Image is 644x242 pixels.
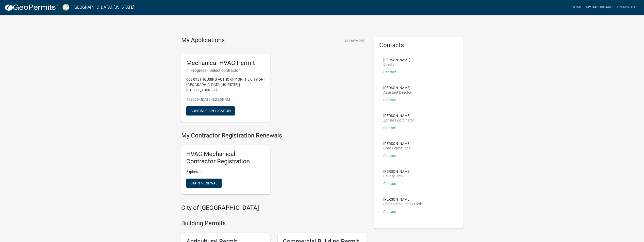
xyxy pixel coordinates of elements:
h4: City of [GEOGRAPHIC_DATA] [181,204,367,212]
h4: My Applications [181,37,225,44]
p: 488951 - [DATE] 8:25:58 AM [186,97,265,102]
h4: Building Permits [181,220,367,227]
p: [PERSON_NAME] [383,114,414,117]
a: My Dashboard [584,3,615,12]
a: Contact [383,154,396,158]
a: [GEOGRAPHIC_DATA], [US_STATE] [73,3,134,12]
p: Zoning Coordinator [383,118,414,122]
a: TruNorth [615,3,640,12]
p: [PERSON_NAME] [383,142,410,145]
span: Start Renewal [190,181,218,185]
button: Show More [343,37,367,45]
button: Continue Application [186,106,235,115]
p: [PERSON_NAME] [383,198,422,201]
h5: Contacts [379,42,458,49]
p: Director [383,63,410,66]
p: Assistant Director [383,91,411,94]
button: Start Renewal [186,179,222,188]
a: Contact [383,126,396,130]
p: Short Term Rentals Clerk [383,202,422,206]
p: [PERSON_NAME] [383,170,410,173]
img: Putnam County, Georgia [62,4,69,11]
a: Home [570,3,584,12]
a: Contact [383,98,396,102]
h5: Mechanical HVAC Permit [186,59,265,67]
h4: My Contractor Registration Renewals [181,132,367,139]
h5: HVAC Mechanical Contractor Registration [186,150,265,165]
a: Contact [383,182,396,186]
a: Contact [383,70,396,74]
p: County Clerk [383,174,410,178]
p: [PERSON_NAME] [383,58,410,62]
a: Contact [383,210,396,214]
h6: In Progress - Select contractor [186,68,265,73]
p: [PERSON_NAME] [383,86,411,90]
wm-registration-list-section: My Contractor Registration Renewals [181,132,367,198]
p: Expires on [186,169,265,175]
p: 063 015 | HOUSING AUTHORITY OF THE CITY OF | [GEOGRAPHIC_DATA][US_STATE] | [STREET_ADDRESS] [186,77,265,93]
p: Lead Permit Tech [383,146,410,150]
